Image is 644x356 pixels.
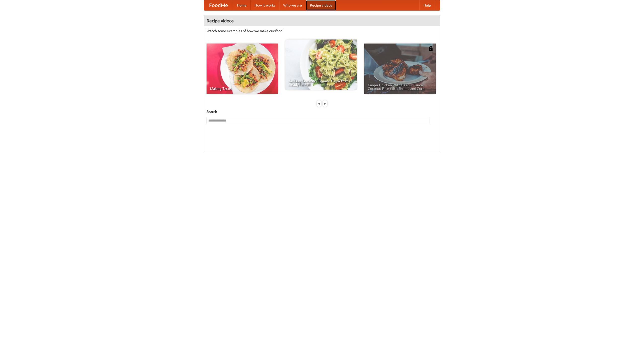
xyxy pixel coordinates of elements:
h4: Recipe videos [204,16,440,26]
a: Making Tacos [207,44,278,94]
a: Help [419,0,435,10]
h5: Search [207,109,437,114]
img: 483408.png [428,46,433,51]
span: An Easy, Summery Tomato Pasta That's Ready for Fall [289,79,353,86]
a: Recipe videos [306,0,336,10]
a: Home [233,0,251,10]
a: FoodMe [204,0,233,10]
a: An Easy, Summery Tomato Pasta That's Ready for Fall [285,39,357,90]
div: « [317,100,321,107]
span: Making Tacos [210,87,274,90]
a: How it works [251,0,279,10]
div: » [323,100,327,107]
p: Watch some examples of how we make our food! [207,28,437,33]
a: Who we are [279,0,306,10]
